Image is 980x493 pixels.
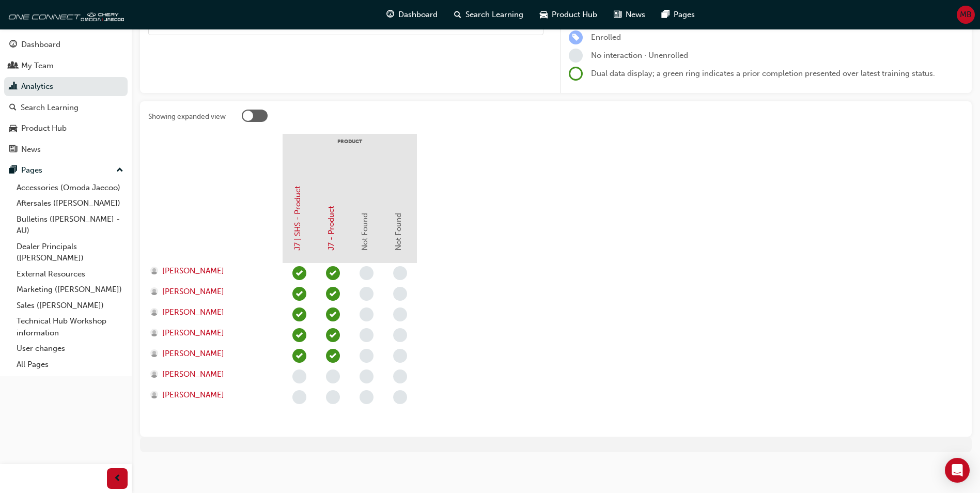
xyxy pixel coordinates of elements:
[569,49,583,63] span: learningRecordVerb_NONE-icon
[360,213,369,251] span: Not Found
[4,161,128,180] button: Pages
[360,349,374,363] span: learningRecordVerb_NONE-icon
[591,51,688,60] span: No interaction · Unenrolled
[605,4,654,25] a: news-iconNews
[454,8,461,21] span: search-icon
[326,328,340,342] span: learningRecordVerb_PASS-icon
[591,33,621,42] span: Enrolled
[360,390,374,404] span: learningRecordVerb_NONE-icon
[5,4,124,25] img: oneconnect
[393,287,407,301] span: learningRecordVerb_NONE-icon
[674,9,695,21] span: Pages
[360,369,374,383] span: learningRecordVerb_NONE-icon
[945,458,970,483] div: Open Intercom Messenger
[9,145,17,155] span: news-icon
[150,348,273,360] a: [PERSON_NAME]
[386,8,394,21] span: guage-icon
[148,112,226,122] div: Showing expanded view
[4,98,128,117] a: Search Learning
[326,307,340,321] span: learningRecordVerb_PASS-icon
[957,6,975,24] button: MB
[378,4,446,25] a: guage-iconDashboard
[12,313,128,341] a: Technical Hub Workshop information
[326,369,340,383] span: learningRecordVerb_NONE-icon
[393,349,407,363] span: learningRecordVerb_NONE-icon
[614,8,621,21] span: news-icon
[393,390,407,404] span: learningRecordVerb_NONE-icon
[292,349,306,363] span: learningRecordVerb_PASS-icon
[292,390,306,404] span: learningRecordVerb_NONE-icon
[465,9,523,21] span: Search Learning
[162,286,224,298] span: [PERSON_NAME]
[9,124,17,133] span: car-icon
[326,390,340,404] span: learningRecordVerb_NONE-icon
[12,195,128,211] a: Aftersales ([PERSON_NAME])
[9,82,17,91] span: chart-icon
[626,9,645,21] span: News
[9,40,17,50] span: guage-icon
[12,357,128,373] a: All Pages
[360,328,374,342] span: learningRecordVerb_NONE-icon
[9,61,17,71] span: people-icon
[393,266,407,280] span: learningRecordVerb_NONE-icon
[398,9,438,21] span: Dashboard
[162,368,224,380] span: [PERSON_NAME]
[326,206,336,251] a: J7 - Product
[654,4,703,25] a: pages-iconPages
[162,306,224,318] span: [PERSON_NAME]
[162,348,224,360] span: [PERSON_NAME]
[360,287,374,301] span: learningRecordVerb_NONE-icon
[293,186,302,251] a: J7 | SHS - Product
[150,265,273,277] a: [PERSON_NAME]
[12,341,128,357] a: User changes
[4,119,128,138] a: Product Hub
[4,77,128,96] a: Analytics
[326,349,340,363] span: learningRecordVerb_PASS-icon
[960,9,972,21] span: MB
[532,4,605,25] a: car-iconProduct Hub
[21,60,54,72] div: My Team
[360,266,374,280] span: learningRecordVerb_NONE-icon
[569,30,583,44] span: learningRecordVerb_ENROLL-icon
[162,265,224,277] span: [PERSON_NAME]
[150,286,273,298] a: [PERSON_NAME]
[393,328,407,342] span: learningRecordVerb_NONE-icon
[292,287,306,301] span: learningRecordVerb_PASS-icon
[162,327,224,339] span: [PERSON_NAME]
[150,306,273,318] a: [PERSON_NAME]
[4,140,128,159] a: News
[12,298,128,314] a: Sales ([PERSON_NAME])
[591,69,935,78] span: Dual data display; a green ring indicates a prior completion presented over latest training status.
[12,282,128,298] a: Marketing ([PERSON_NAME])
[12,180,128,196] a: Accessories (Omoda Jaecoo)
[292,266,306,280] span: learningRecordVerb_PASS-icon
[9,166,17,175] span: pages-icon
[21,164,42,176] div: Pages
[9,103,17,113] span: search-icon
[662,8,670,21] span: pages-icon
[21,122,67,134] div: Product Hub
[326,287,340,301] span: learningRecordVerb_PASS-icon
[394,213,403,251] span: Not Found
[4,35,128,54] a: Dashboard
[114,472,121,485] span: prev-icon
[150,389,273,401] a: [PERSON_NAME]
[283,134,417,160] div: PRODUCT
[12,211,128,239] a: Bulletins ([PERSON_NAME] - AU)
[12,266,128,282] a: External Resources
[540,8,548,21] span: car-icon
[393,307,407,321] span: learningRecordVerb_NONE-icon
[292,369,306,383] span: learningRecordVerb_NONE-icon
[21,39,60,51] div: Dashboard
[292,307,306,321] span: learningRecordVerb_PASS-icon
[150,327,273,339] a: [PERSON_NAME]
[4,56,128,75] a: My Team
[360,307,374,321] span: learningRecordVerb_NONE-icon
[12,239,128,266] a: Dealer Principals ([PERSON_NAME])
[116,164,123,177] span: up-icon
[552,9,597,21] span: Product Hub
[393,369,407,383] span: learningRecordVerb_NONE-icon
[21,144,41,156] div: News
